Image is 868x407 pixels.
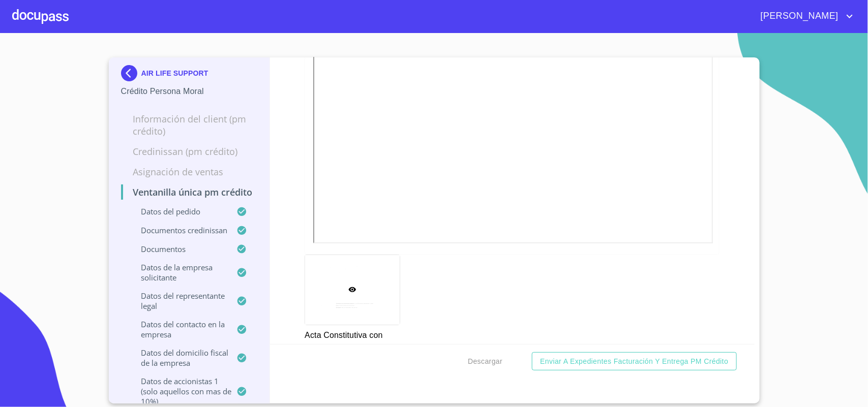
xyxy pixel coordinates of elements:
[121,244,237,254] p: Documentos
[121,65,141,81] img: Docupass spot blue
[753,8,844,24] span: [PERSON_NAME]
[121,65,258,85] div: AIR LIFE SUPPORT
[121,85,258,98] p: Crédito Persona Moral
[121,206,237,216] p: Datos del pedido
[121,166,258,178] p: Asignación de Ventas
[121,319,237,339] p: Datos del contacto en la empresa
[121,225,237,235] p: Documentos CrediNissan
[532,352,736,371] button: Enviar a Expedientes Facturación y Entrega PM crédito
[468,355,502,368] span: Descargar
[753,8,856,24] button: account of current user
[141,69,208,77] p: AIR LIFE SUPPORT
[121,145,258,158] p: Credinissan (PM crédito)
[121,348,237,368] p: Datos del domicilio fiscal de la empresa
[121,262,237,283] p: Datos de la empresa solicitante
[121,376,237,406] p: Datos de accionistas 1 (solo aquellos con mas de 10%)
[540,355,728,368] span: Enviar a Expedientes Facturación y Entrega PM crédito
[464,352,506,371] button: Descargar
[121,113,258,137] p: Información del Client (PM crédito)
[121,291,237,311] p: Datos del representante legal
[121,186,258,198] p: Ventanilla única PM crédito
[305,325,399,354] p: Acta Constitutiva con poderes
